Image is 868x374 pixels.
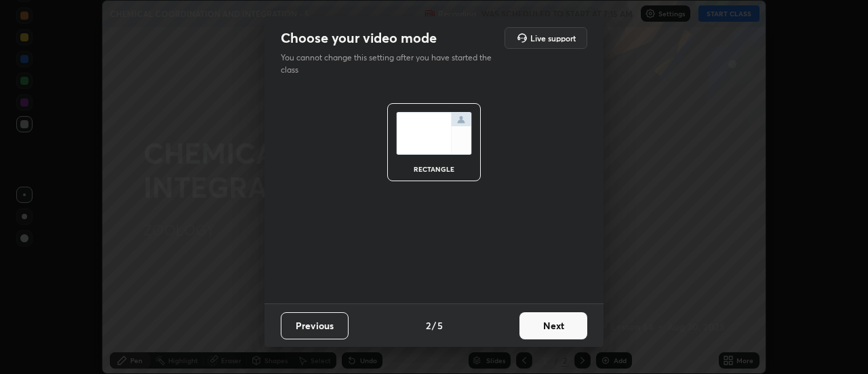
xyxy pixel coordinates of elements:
h5: Live support [530,34,576,42]
button: Next [519,312,587,339]
h4: 5 [437,318,443,333]
h4: / [432,318,436,333]
button: Previous [281,312,349,339]
p: You cannot change this setting after you have started the class [281,52,500,76]
h2: Choose your video mode [281,29,437,47]
div: rectangle [407,166,461,172]
img: normalScreenIcon.ae25ed63.svg [396,112,472,155]
h4: 2 [426,318,431,333]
